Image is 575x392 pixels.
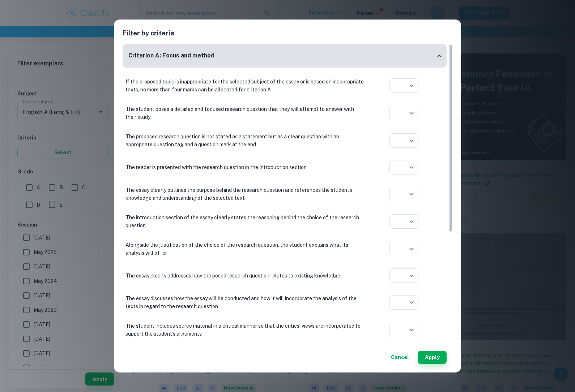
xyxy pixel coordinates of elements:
h2: Filter by criteria [123,28,452,44]
p: The student poses a detailed and focused research question that they will attempt to answer with ... [125,105,364,121]
p: The essay clearly addresses how the posed research question relates to existing knowledge [125,272,364,280]
p: The reader is presented with the research question in the Introduction section [125,163,364,171]
p: The essay discusses how the essay will be conducted and how it will incorporate the analysis of t... [125,294,364,310]
p: The introduction section of the essay clearly states the reasoning behind the choice of the resea... [125,214,364,229]
button: Apply [418,351,447,364]
p: The student includes source material in a critical manner so that the critics’ views are incorpor... [125,322,364,338]
p: The essay clearly outlines the purpose behind the research question and references the student’s ... [125,186,364,202]
p: If the proposed topic is inappropriate for the selected subject of the essay or is based on inapp... [125,78,364,94]
button: Cancel [388,351,412,364]
div: Criterion A: Focus and method [123,44,447,68]
h6: Criterion A: Focus and method [128,51,214,60]
p: The proposed research question is not stated as a statement but as a clear question with an appro... [125,133,364,148]
p: Alongside the justification of the choice of the research question, the student explains what its... [125,241,364,257]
